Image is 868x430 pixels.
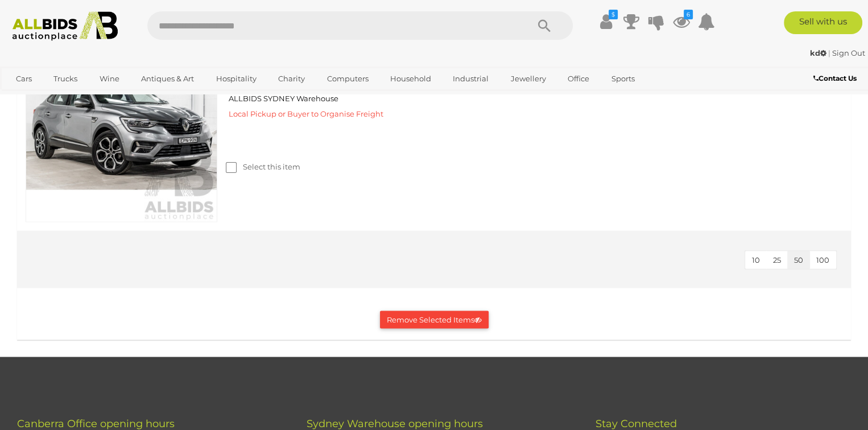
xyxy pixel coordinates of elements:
[609,10,618,19] i: $
[17,417,175,429] span: Canberra Office opening hours
[319,69,375,88] a: Computers
[784,11,862,34] a: Sell with us
[209,69,264,88] a: Hospitality
[307,417,483,429] span: Sydney Warehouse opening hours
[816,255,829,264] span: 100
[598,11,615,32] a: $
[809,251,836,268] button: 100
[773,255,781,264] span: 25
[752,255,760,264] span: 10
[810,48,826,57] strong: kd
[445,69,496,88] a: Industrial
[226,162,300,172] label: Select this item
[684,10,693,19] i: 6
[134,69,201,88] a: Antiques & Art
[794,255,803,264] span: 50
[6,11,123,41] img: Allbids.com.au
[832,48,865,57] a: Sign Out
[673,11,690,32] a: 6
[271,69,312,88] a: Charity
[813,72,859,85] a: Contact Us
[813,74,857,82] b: Contact Us
[766,251,788,268] button: 25
[380,311,489,328] button: Remove Selected Items
[596,417,677,429] span: Stay Connected
[383,69,439,88] a: Household
[46,69,85,88] a: Trucks
[503,69,553,88] a: Jewellery
[828,48,830,57] span: |
[516,11,573,40] button: Search
[745,251,767,268] button: 10
[9,88,104,107] a: [GEOGRAPHIC_DATA]
[560,69,597,88] a: Office
[92,69,127,88] a: Wine
[9,69,39,88] a: Cars
[787,251,810,268] button: 50
[604,69,642,88] a: Sports
[810,48,828,57] a: kd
